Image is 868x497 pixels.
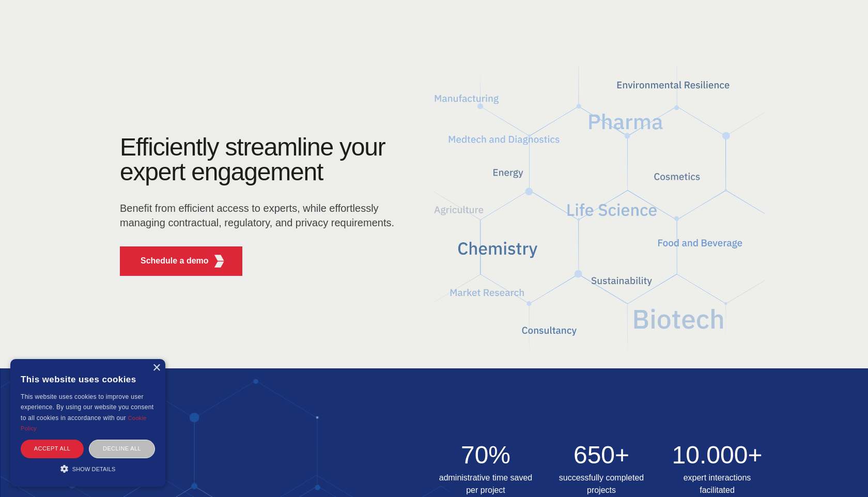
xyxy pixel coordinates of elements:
[120,246,242,276] button: Schedule a demoKGG Fifth Element RED
[152,364,160,372] div: Close
[120,201,401,230] p: Benefit from efficient access to experts, while effortlessly managing contractual, regulatory, an...
[72,466,116,472] span: Show details
[434,443,537,468] h2: 70%
[21,463,155,474] div: Show details
[665,443,769,468] h2: 10.000+
[89,440,155,458] div: Decline all
[21,415,147,431] a: Cookie Policy
[21,440,84,458] div: Accept all
[550,443,653,468] h2: 650+
[21,393,153,422] span: This website uses cookies to improve user experience. By using our website you consent to all coo...
[434,472,537,496] h3: administrative time saved per project
[141,255,209,267] p: Schedule a demo
[816,447,868,497] iframe: Chat Widget
[120,133,385,185] h1: Efficiently streamline your expert engagement
[434,60,765,358] img: KGG Fifth Element RED
[665,472,769,496] h3: expert interactions facilitated
[213,255,226,268] img: KGG Fifth Element RED
[21,367,155,392] div: This website uses cookies
[550,472,653,496] h3: successfully completed projects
